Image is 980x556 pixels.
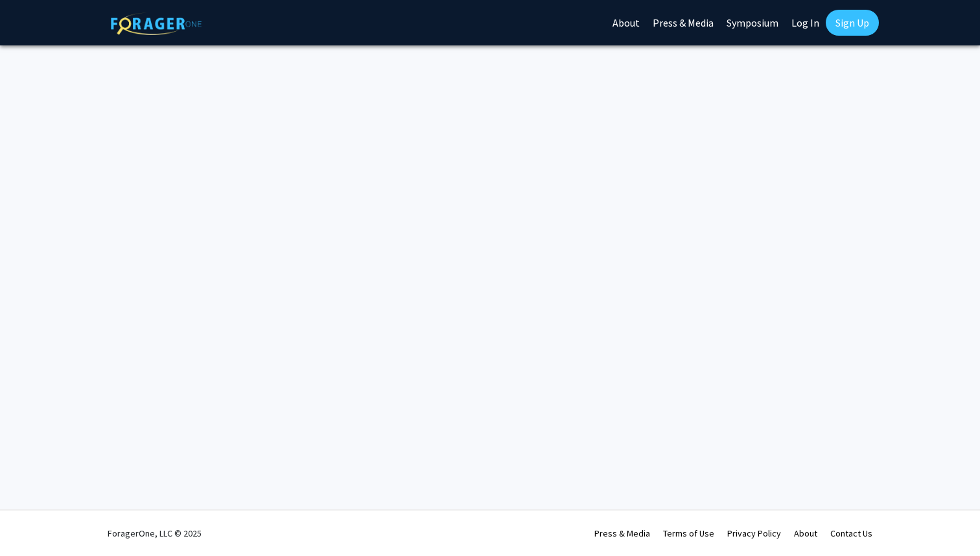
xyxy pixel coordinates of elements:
a: About [794,527,817,539]
div: ForagerOne, LLC © 2025 [108,511,202,556]
a: Terms of Use [663,527,714,539]
a: Press & Media [594,527,650,539]
a: Sign Up [826,10,879,36]
img: ForagerOne Logo [111,12,202,35]
a: Privacy Policy [727,527,781,539]
a: Contact Us [830,527,872,539]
